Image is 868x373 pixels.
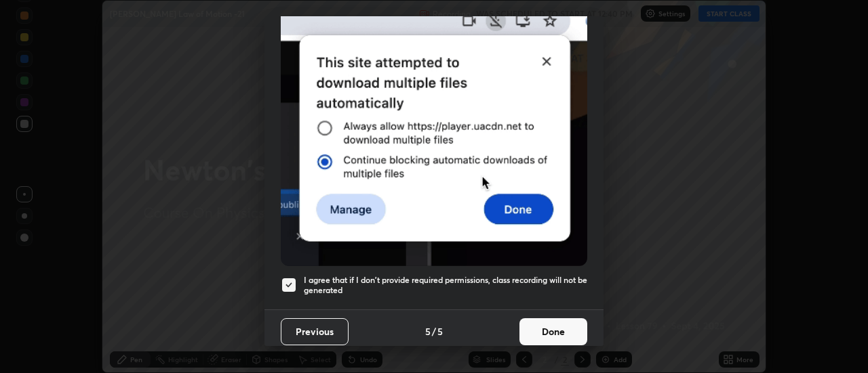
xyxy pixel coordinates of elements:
button: Previous [281,318,349,345]
h5: I agree that if I don't provide required permissions, class recording will not be generated [304,275,587,296]
h4: / [432,324,436,338]
button: Done [519,318,587,345]
h4: 5 [437,324,443,338]
h4: 5 [425,324,431,338]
